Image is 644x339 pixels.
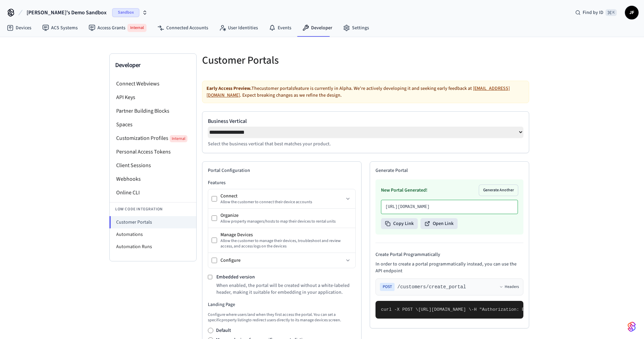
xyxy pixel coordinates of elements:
[375,251,523,258] h4: Create Portal Programmatically
[1,22,37,34] a: Devices
[110,228,196,241] li: Automations
[220,212,352,219] div: Organize
[112,8,139,17] span: Sandbox
[605,9,617,16] span: ⌘ K
[338,22,374,34] a: Settings
[626,6,638,19] span: JF
[110,91,196,104] li: API Keys
[625,6,639,19] button: JF
[420,218,458,229] button: Open Link
[110,118,196,131] li: Spaces
[628,321,636,332] img: SeamLogoGradient.69752ec5.svg
[208,167,356,174] h2: Portal Configuration
[110,145,196,159] li: Personal Access Tokens
[83,21,152,35] a: Access GrantsInternal
[375,261,523,274] p: In order to create a portal programmatically instead, you can use the API endpoint
[220,193,344,199] div: Connect
[208,117,523,125] label: Business Vertical
[110,159,196,172] li: Client Sessions
[127,24,147,32] span: Internal
[110,241,196,253] li: Automation Runs
[220,231,352,238] div: Manage Devices
[297,22,338,34] a: Developer
[375,167,523,174] h2: Generate Portal
[216,327,231,334] label: Default
[220,238,352,249] div: Allow the customer to manage their devices, troubleshoot and review access, and access logs on th...
[208,141,523,147] p: Select the business vertical that best matches your product.
[385,204,513,210] p: [URL][DOMAIN_NAME]
[220,257,344,264] div: Configure
[110,172,196,186] li: Webhooks
[570,6,622,19] div: Find by ID⌘ K
[202,53,362,67] h5: Customer Portals
[110,202,196,216] li: Low Code Integration
[170,135,187,142] span: Internal
[27,9,107,17] span: [PERSON_NAME]'s Demo Sandbox
[208,312,356,323] p: Configure where users land when they first access the portal. You can set a specific property lis...
[381,187,427,194] h3: New Portal Generated!
[206,85,251,92] strong: Early Access Preview.
[214,22,263,34] a: User Identities
[381,218,418,229] button: Copy Link
[479,185,518,196] button: Generate Another
[110,131,196,145] li: Customization Profiles
[263,22,297,34] a: Events
[202,81,529,103] div: The customer portals feature is currently in Alpha. We're actively developing it and seeking earl...
[216,282,356,296] p: When enabled, the portal will be created without a white-labeled header, making it suitable for e...
[216,274,255,280] label: Embedded version
[115,61,191,70] h3: Developer
[381,307,418,312] span: curl -X POST \
[110,77,196,91] li: Connect Webviews
[109,216,196,228] li: Customer Portals
[110,186,196,199] li: Online CLI
[152,22,214,34] a: Connected Accounts
[110,104,196,118] li: Partner Building Blocks
[208,301,356,308] h3: Landing Page
[380,283,395,291] span: POST
[208,179,356,186] h3: Features
[471,307,599,312] span: -H "Authorization: Bearer seam_api_key_123456" \
[418,307,471,312] span: [URL][DOMAIN_NAME] \
[583,9,603,16] span: Find by ID
[220,219,352,224] div: Allow property managers/hosts to map their devices to rental units
[206,85,510,99] a: [EMAIL_ADDRESS][DOMAIN_NAME]
[397,284,466,290] span: /customers/create_portal
[220,199,344,205] div: Allow the customer to connect their device accounts
[499,284,519,290] button: Headers
[37,22,83,34] a: ACS Systems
